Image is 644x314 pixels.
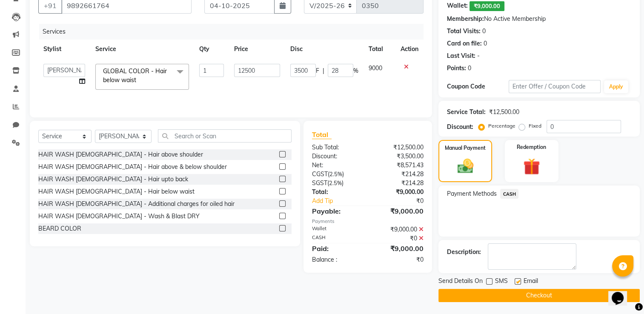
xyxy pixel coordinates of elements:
div: Wallet: [447,1,468,11]
label: Fixed [529,122,541,130]
div: ₹0 [378,197,430,206]
div: ₹12,500.00 [368,143,430,152]
span: 2.5% [329,180,342,186]
button: Checkout [438,289,640,302]
div: HAIR WASH [DEMOGRAPHIC_DATA] - Hair above & below shoulder [38,163,227,171]
div: Wallet [306,225,368,234]
div: Paid: [306,243,368,254]
a: x [136,76,140,84]
div: HAIR WASH [DEMOGRAPHIC_DATA] - Wash & Blast DRY [38,212,200,221]
div: HAIR WASH [DEMOGRAPHIC_DATA] - Additional charges for oiled hair [38,200,235,208]
div: HAIR WASH [DEMOGRAPHIC_DATA] - Hair upto back [38,175,188,184]
label: Manual Payment [445,144,486,152]
input: Enter Offer / Coupon Code [509,80,601,93]
div: Payable: [306,206,368,216]
span: ₹9,000.00 [469,1,504,11]
div: 0 [468,64,471,73]
span: 2.5% [329,171,342,177]
th: Total [364,40,395,59]
span: CGST [312,170,328,178]
div: ₹0 [368,255,430,264]
th: Qty [194,40,229,59]
th: Service [90,40,194,59]
span: CASH [500,189,518,199]
span: Total [312,130,332,139]
span: | [323,66,324,75]
span: GLOBAL COLOR - Hair below waist [103,67,167,84]
div: Last Visit: [447,51,475,60]
label: Percentage [488,122,515,130]
div: ₹0 [368,234,430,243]
span: F [316,66,319,75]
div: ₹8,571.43 [368,161,430,170]
div: Net: [306,161,368,170]
img: _gift.svg [518,156,545,177]
th: Stylist [38,40,90,59]
div: ₹9,000.00 [368,243,430,254]
div: ₹214.28 [368,179,430,188]
div: HAIR WASH [DEMOGRAPHIC_DATA] - Hair above shoulder [38,150,203,159]
div: ₹9,000.00 [368,206,430,216]
span: Send Details On [438,277,483,287]
div: Description: [447,248,481,257]
div: CASH [306,234,368,243]
div: Balance : [306,255,368,264]
div: ( ) [306,170,368,179]
div: Total: [306,188,368,197]
div: 0 [484,39,487,48]
div: ( ) [306,179,368,188]
th: Price [229,40,285,59]
div: ₹214.28 [368,170,430,179]
div: - [477,51,480,60]
div: ₹9,000.00 [368,188,430,197]
div: HAIR WASH [DEMOGRAPHIC_DATA] - Hair below waist [38,187,195,196]
div: Card on file: [447,39,482,48]
span: 9000 [369,64,382,72]
label: Redemption [517,143,546,151]
th: Disc [285,40,364,59]
div: ₹3,500.00 [368,152,430,161]
div: Coupon Code [447,82,508,91]
button: Apply [604,80,628,93]
th: Action [395,40,424,59]
div: BEARD COLOR [38,224,81,233]
div: Sub Total: [306,143,368,152]
div: Points: [447,64,466,73]
div: ₹9,000.00 [368,225,430,234]
span: % [353,66,358,75]
input: Search or Scan [158,129,292,143]
div: ₹12,500.00 [489,108,519,117]
div: 0 [482,27,486,36]
div: Payments [312,218,424,225]
div: Services [39,24,430,40]
div: Service Total: [447,108,486,117]
div: Discount: [306,152,368,161]
div: Discount: [447,123,473,131]
span: Payment Methods [447,189,497,198]
span: Email [524,277,538,287]
div: No Active Membership [447,14,631,23]
div: Membership: [447,14,484,23]
a: Add Tip [306,197,378,206]
iframe: chat widget [608,280,635,305]
img: _cash.svg [452,157,478,175]
span: SGST [312,179,327,187]
span: SMS [495,277,508,287]
div: Total Visits: [447,27,481,36]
